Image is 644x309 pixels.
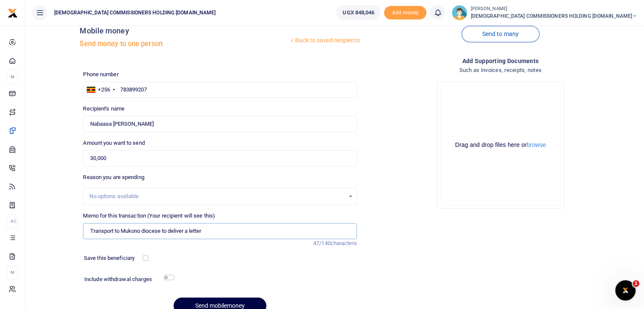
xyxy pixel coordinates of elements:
h5: Send money to one person [80,40,289,48]
li: Wallet ballance [333,5,384,20]
label: Amount you want to send [83,139,144,147]
span: Add money [384,6,426,20]
label: Phone number [83,70,118,79]
img: profile-user [452,5,467,20]
a: UGX 848,046 [336,5,381,20]
div: Uganda: +256 [83,82,117,97]
h4: Such as invoices, receipts, notes [364,66,637,75]
span: [DEMOGRAPHIC_DATA] COMMISSIONERS HOLDING [DOMAIN_NAME] [51,9,219,17]
a: profile-user [PERSON_NAME] [DEMOGRAPHIC_DATA] COMMISSIONERS HOLDING [DOMAIN_NAME] [452,5,637,20]
h4: Mobile money [80,26,289,36]
label: Memo for this transaction (Your recipient will see this) [83,212,215,220]
div: Drag and drop files here or [441,141,560,149]
a: logo-small logo-large logo-large [8,9,18,16]
div: +256 [98,86,110,94]
li: M [7,265,18,279]
span: 1 [633,280,639,287]
div: File Uploader [437,82,564,209]
input: Enter phone number [83,82,357,98]
h6: Include withdrawal charges [84,276,171,283]
img: logo-small [8,8,18,18]
label: Reason you are spending [83,173,144,182]
small: [PERSON_NAME] [470,6,637,13]
label: Save this beneficiary [84,254,135,262]
span: UGX 848,046 [343,8,374,17]
li: M [7,70,18,84]
a: Back to saved recipients [289,33,360,48]
input: Loading name... [83,116,357,132]
input: Enter extra information [83,223,357,239]
input: UGX [83,150,357,166]
a: Send to many [462,26,539,42]
span: characters [331,240,357,246]
span: 47/140 [313,240,331,246]
span: [DEMOGRAPHIC_DATA] COMMISSIONERS HOLDING [DOMAIN_NAME] [470,12,637,20]
a: Add money [384,9,426,15]
button: browse [527,142,546,148]
li: Toup your wallet [384,6,426,20]
iframe: Intercom live chat [615,280,636,301]
h4: Add supporting Documents [364,56,637,66]
li: Ac [7,214,18,228]
div: No options available. [89,192,344,201]
label: Recipient's name [83,105,124,113]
